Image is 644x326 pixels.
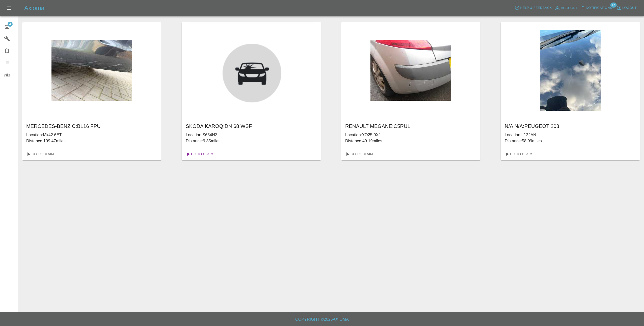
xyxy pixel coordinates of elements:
[586,5,612,11] span: Notifications
[186,138,317,144] p: Distance: 9.85 miles
[503,150,534,158] a: Go To Claim
[4,316,640,323] h6: Copyright © 2025 Axioma
[24,4,44,12] h5: Axioma
[505,138,636,144] p: Distance: 58.99 miles
[345,122,476,130] h6: RENAULT MEGANE : C5RUL
[186,122,317,130] h6: SKODA KAROQ : DN 68 WSF
[26,122,157,130] h6: MERCEDES-BENZ C : BL16 FPU
[553,4,579,12] a: Account
[345,132,476,138] p: Location: YO25 9XJ
[615,4,638,12] button: Logout
[3,2,15,14] button: Open drawer
[622,5,637,11] span: Logout
[26,138,157,144] p: Distance: 109.47 miles
[8,22,13,27] span: 4
[26,132,157,138] p: Location: Mk42 6ET
[24,150,55,158] a: Go To Claim
[513,4,553,12] button: Help & Feedback
[343,150,374,158] a: Go To Claim
[561,5,578,11] span: Account
[579,4,613,12] button: Notifications
[184,150,215,158] a: Go To Claim
[345,138,476,144] p: Distance: 49.19 miles
[520,5,552,11] span: Help & Feedback
[610,3,616,8] span: 17
[505,122,636,130] h6: N/A N/A : PEUGEOT 208
[505,132,636,138] p: Location: L122AN
[186,132,317,138] p: Location: S654NZ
